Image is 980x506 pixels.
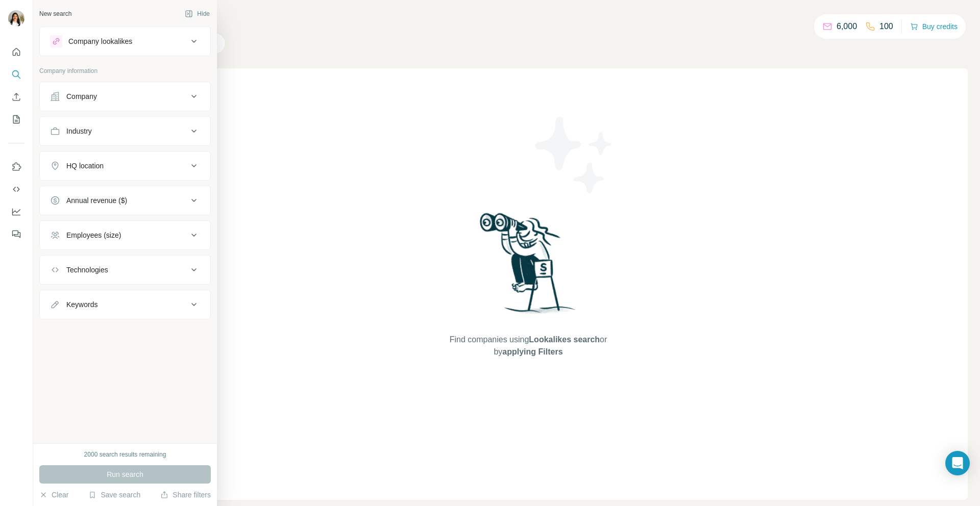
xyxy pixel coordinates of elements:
button: Share filters [160,490,211,500]
div: Keywords [66,299,97,310]
div: Open Intercom Messenger [945,451,970,475]
div: Company [66,91,97,102]
span: applying Filters [502,347,562,356]
button: Clear [39,490,68,500]
h4: Search [89,12,968,27]
div: Technologies [66,265,108,275]
div: Company lookalikes [68,36,132,46]
button: Annual revenue ($) [40,188,210,213]
button: Buy credits [910,19,958,34]
button: Dashboard [8,203,24,221]
div: Annual revenue ($) [66,195,127,206]
p: Company information [39,66,211,75]
div: 2000 search results remaining [84,450,166,459]
img: Surfe Illustration - Woman searching with binoculars [475,210,581,324]
p: 100 [879,20,893,33]
button: Company [40,84,210,109]
span: Lookalikes search [529,335,600,344]
button: Company lookalikes [40,29,210,54]
div: Industry [66,126,92,136]
button: Enrich CSV [8,88,24,106]
button: Quick start [8,43,24,61]
button: Use Surfe on LinkedIn [8,158,24,176]
button: Use Surfe API [8,180,24,198]
button: Save search [88,490,140,500]
button: Feedback [8,225,24,243]
button: Search [8,65,24,84]
div: New search [39,9,71,18]
img: Surfe Illustration - Stars [528,109,620,201]
button: HQ location [40,154,210,178]
button: Industry [40,119,210,143]
button: My lists [8,110,24,129]
button: Technologies [40,258,210,282]
span: Find companies using or by [447,334,610,358]
div: Employees (size) [66,230,121,240]
button: Employees (size) [40,223,210,247]
p: 6,000 [837,20,857,33]
button: Hide [178,6,217,21]
div: HQ location [66,161,104,171]
button: Keywords [40,292,210,317]
img: Avatar [8,10,24,27]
